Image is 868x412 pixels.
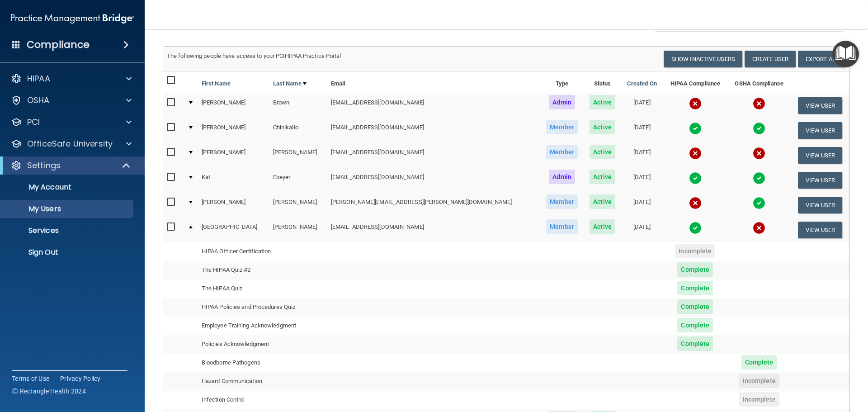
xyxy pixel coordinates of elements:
span: Active [590,120,615,134]
td: Ebeyer [269,168,327,193]
p: Sign Out [6,248,129,257]
span: Complete [677,318,713,332]
p: Services [6,226,129,235]
a: Privacy Policy [60,374,101,383]
button: Create User [745,51,796,67]
button: Open Resource Center [832,41,859,67]
td: Bloodborne Pathogens [198,354,327,372]
td: [EMAIL_ADDRESS][DOMAIN_NAME] [327,93,540,118]
td: [EMAIL_ADDRESS][DOMAIN_NAME] [327,218,540,242]
img: cross.ca9f0e7f.svg [689,197,702,209]
a: Export All [798,51,846,67]
p: PCI [27,117,40,128]
td: Chinikailo [269,118,327,143]
td: HIPAA Officer Certification [198,242,327,261]
td: The HIPAA Quiz [198,279,327,298]
button: View User [798,197,843,213]
span: Active [590,170,615,184]
td: Kat [198,168,269,193]
img: tick.e7d51cea.svg [753,197,765,209]
td: [DATE] [621,143,663,168]
span: Active [590,95,615,109]
td: Employee Training Acknowledgment [198,317,327,335]
a: Terms of Use [12,374,49,383]
span: Complete [677,281,713,295]
span: Admin [549,170,575,184]
th: OSHA Compliance [727,71,791,93]
img: cross.ca9f0e7f.svg [689,97,702,110]
button: View User [798,97,843,114]
span: Complete [677,299,713,314]
p: My Account [6,183,129,192]
td: [PERSON_NAME] [269,143,327,168]
span: Incomplete [739,392,779,407]
a: PCI [11,117,132,128]
span: Member [546,219,578,234]
img: tick.e7d51cea.svg [753,122,765,135]
td: Hazard Communication [198,372,327,391]
td: [PERSON_NAME] [198,143,269,168]
span: Active [590,219,615,234]
span: Active [590,194,615,209]
span: Ⓒ Rectangle Health 2024 [12,387,86,396]
td: [GEOGRAPHIC_DATA] [198,218,269,242]
span: Incomplete [675,244,715,258]
span: Member [546,120,578,134]
th: Type [540,71,584,93]
td: Policies Acknowledgment [198,335,327,354]
span: Member [546,145,578,159]
a: Created On [627,78,657,89]
p: OfficeSafe University [27,138,113,149]
button: View User [798,172,843,189]
a: OSHA [11,95,132,106]
p: HIPAA [27,73,50,84]
span: Complete [677,336,713,351]
button: Show Inactive Users [664,51,742,67]
iframe: Drift Widget Chat Controller [712,348,857,384]
span: Member [546,194,578,209]
td: [DATE] [621,193,663,218]
a: OfficeSafe University [11,138,132,149]
td: [PERSON_NAME] [198,118,269,143]
img: cross.ca9f0e7f.svg [753,147,765,160]
td: [PERSON_NAME][EMAIL_ADDRESS][PERSON_NAME][DOMAIN_NAME] [327,193,540,218]
h4: Compliance [27,38,90,51]
p: My Users [6,204,129,213]
td: [DATE] [621,218,663,242]
td: [EMAIL_ADDRESS][DOMAIN_NAME] [327,143,540,168]
span: Complete [677,262,713,277]
td: The HIPAA Quiz #2 [198,261,327,279]
td: [EMAIL_ADDRESS][DOMAIN_NAME] [327,168,540,193]
button: View User [798,122,843,139]
span: Active [590,145,615,159]
td: [DATE] [621,93,663,118]
img: tick.e7d51cea.svg [689,222,702,234]
p: Settings [27,160,61,171]
span: Admin [549,95,575,109]
img: cross.ca9f0e7f.svg [753,222,765,234]
a: First Name [202,78,231,89]
a: Last Name [273,78,307,89]
td: [PERSON_NAME] [198,193,269,218]
button: View User [798,147,843,164]
td: [PERSON_NAME] [269,193,327,218]
a: Settings [11,160,131,171]
td: [PERSON_NAME] [198,93,269,118]
th: Email [327,71,540,93]
td: Infection Control [198,391,327,409]
td: [DATE] [621,118,663,143]
img: cross.ca9f0e7f.svg [689,147,702,160]
td: [EMAIL_ADDRESS][DOMAIN_NAME] [327,118,540,143]
th: HIPAA Compliance [663,71,727,93]
p: OSHA [27,95,50,106]
a: HIPAA [11,73,132,84]
td: Brown [269,93,327,118]
th: Status [584,71,621,93]
img: cross.ca9f0e7f.svg [753,97,765,110]
img: tick.e7d51cea.svg [689,122,702,135]
span: The following people have access to your PCIHIPAA Practice Portal [167,52,341,59]
img: PMB logo [11,9,134,28]
img: tick.e7d51cea.svg [753,172,765,185]
td: HIPAA Policies and Procedures Quiz [198,298,327,317]
td: [DATE] [621,168,663,193]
